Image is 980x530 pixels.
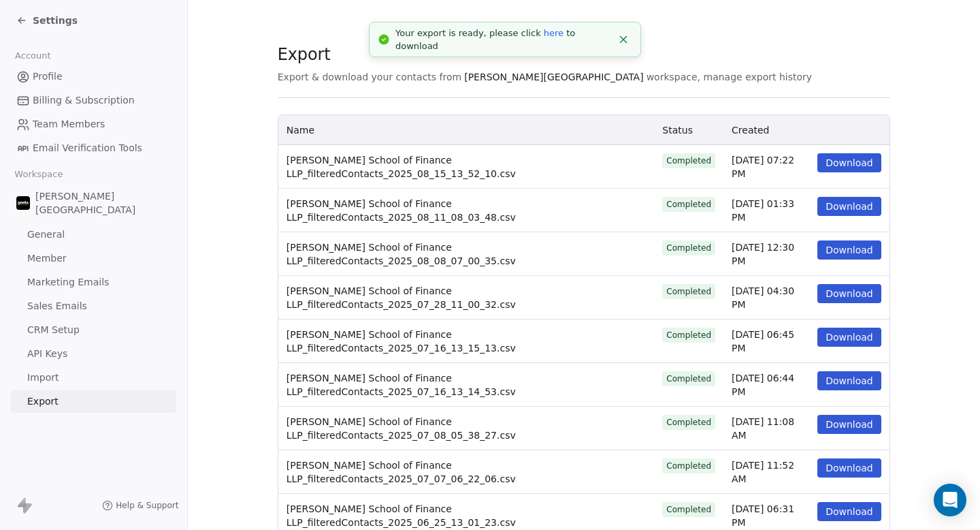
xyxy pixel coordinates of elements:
[278,70,461,84] span: Export & download your contacts from
[27,228,65,242] span: General
[732,125,769,136] span: Created
[33,69,63,84] span: Profile
[287,155,516,179] span: [PERSON_NAME] School of Finance LLP_filteredContacts_2025_08_15_13_52_10.csv
[33,117,105,131] span: Team Members
[934,484,966,516] div: Open Intercom Messenger
[33,141,142,155] span: Email Verification Tools
[27,371,59,385] span: Import
[278,44,812,65] span: Export
[723,232,809,276] td: [DATE] 12:30 PM
[287,460,516,484] span: [PERSON_NAME] School of Finance LLP_filteredContacts_2025_07_07_06_22_06.csv
[723,363,809,407] td: [DATE] 06:44 PM
[647,70,812,84] span: workspace, manage export history
[817,415,881,434] button: Download
[666,460,711,472] div: Completed
[11,295,176,317] a: Sales Emails
[666,285,711,298] div: Completed
[666,373,711,385] div: Completed
[27,251,67,266] span: Member
[16,14,78,27] a: Settings
[102,500,178,511] a: Help & Support
[9,46,56,66] span: Account
[817,284,881,303] button: Download
[27,299,87,313] span: Sales Emails
[817,153,881,172] button: Download
[11,65,176,88] a: Profile
[287,416,516,441] span: [PERSON_NAME] School of Finance LLP_filteredContacts_2025_07_08_05_38_27.csv
[287,198,516,223] span: [PERSON_NAME] School of Finance LLP_filteredContacts_2025_08_11_08_03_48.csv
[287,285,516,310] span: [PERSON_NAME] School of Finance LLP_filteredContacts_2025_07_28_11_00_32.csv
[723,189,809,232] td: [DATE] 01:33 PM
[11,390,176,413] a: Export
[544,28,563,38] a: here
[35,189,171,217] span: [PERSON_NAME][GEOGRAPHIC_DATA]
[33,14,78,27] span: Settings
[723,450,809,494] td: [DATE] 11:52 AM
[16,196,30,210] img: Zeeshan%20Neck%20Print%20Dark.png
[723,276,809,319] td: [DATE] 04:30 PM
[817,197,881,216] button: Download
[817,458,881,478] button: Download
[11,137,176,159] a: Email Verification Tools
[11,343,176,365] a: API Keys
[723,319,809,363] td: [DATE] 06:45 PM
[11,113,176,136] a: Team Members
[11,89,176,112] a: Billing & Subscription
[9,164,69,185] span: Workspace
[817,328,881,347] button: Download
[287,329,516,354] span: [PERSON_NAME] School of Finance LLP_filteredContacts_2025_07_16_13_15_13.csv
[615,31,632,48] button: Close toast
[27,275,109,290] span: Marketing Emails
[666,155,711,167] div: Completed
[723,407,809,450] td: [DATE] 11:08 AM
[287,242,516,266] span: [PERSON_NAME] School of Finance LLP_filteredContacts_2025_08_08_07_00_35.csv
[11,367,176,389] a: Import
[723,145,809,189] td: [DATE] 07:22 PM
[287,503,516,528] span: [PERSON_NAME] School of Finance LLP_filteredContacts_2025_06_25_13_01_23.csv
[666,416,711,428] div: Completed
[11,247,176,270] a: Member
[817,502,881,521] button: Download
[11,319,176,341] a: CRM Setup
[287,373,516,397] span: [PERSON_NAME] School of Finance LLP_filteredContacts_2025_07_16_13_14_53.csv
[116,500,178,511] span: Help & Support
[666,503,711,516] div: Completed
[817,371,881,390] button: Download
[27,394,59,409] span: Export
[817,240,881,260] button: Download
[33,93,135,108] span: Billing & Subscription
[11,271,176,294] a: Marketing Emails
[666,242,711,254] div: Completed
[666,198,711,211] div: Completed
[395,27,612,53] div: Your export is ready, please click to download
[11,223,176,246] a: General
[464,70,643,84] span: [PERSON_NAME][GEOGRAPHIC_DATA]
[27,323,80,337] span: CRM Setup
[27,347,67,361] span: API Keys
[287,125,314,136] span: Name
[666,329,711,341] div: Completed
[662,125,693,136] span: Status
